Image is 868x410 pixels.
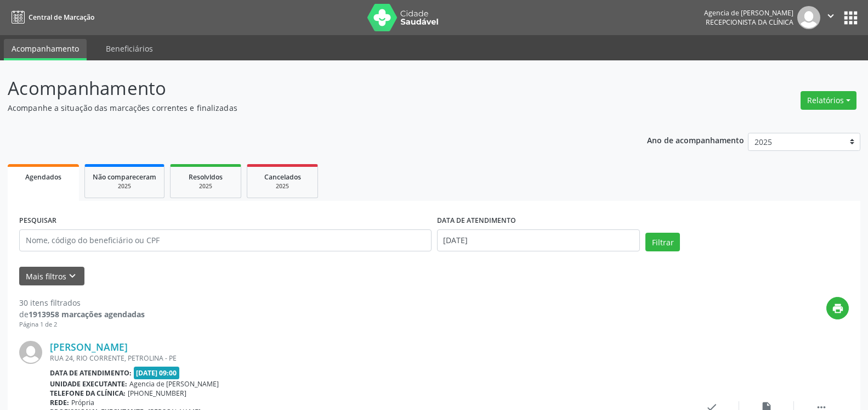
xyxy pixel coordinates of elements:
[797,6,820,29] img: img
[8,8,94,26] a: Central de Marcação
[19,341,42,364] img: img
[832,302,844,314] i: print
[19,297,145,308] div: 30 itens filtrados
[8,75,605,102] p: Acompanhamento
[29,309,145,319] strong: 1913958 marcações agendadas
[437,229,640,251] input: Selecione um intervalo
[66,270,78,282] i: keyboard_arrow_down
[50,379,127,389] b: Unidade executante:
[19,212,56,229] label: PESQUISAR
[134,367,180,379] span: [DATE] 09:00
[93,182,156,190] div: 2025
[50,353,684,363] div: RUA 24, RIO CORRENTE, PETROLINA - PE
[19,267,84,286] button: Mais filtroskeyboard_arrow_down
[8,102,605,114] p: Acompanhe a situação das marcações correntes e finalizadas
[704,8,793,18] div: Agencia de [PERSON_NAME]
[647,133,744,147] p: Ano de acompanhamento
[19,229,432,251] input: Nome, código do beneficiário ou CPF
[50,389,126,398] b: Telefone da clínica:
[50,398,69,407] b: Rede:
[437,212,516,229] label: DATA DE ATENDIMENTO
[801,91,856,110] button: Relatórios
[645,233,680,251] button: Filtrar
[706,18,793,27] span: Recepcionista da clínica
[19,320,145,329] div: Página 1 de 2
[825,10,837,22] i: 
[4,39,87,60] a: Acompanhamento
[178,182,233,190] div: 2025
[29,13,94,22] span: Central de Marcação
[50,368,132,378] b: Data de atendimento:
[841,8,860,27] button: apps
[50,341,128,353] a: [PERSON_NAME]
[19,308,145,320] div: de
[826,297,849,319] button: print
[264,172,301,182] span: Cancelados
[189,172,223,182] span: Resolvidos
[255,182,310,190] div: 2025
[129,379,219,389] span: Agencia de [PERSON_NAME]
[128,389,186,398] span: [PHONE_NUMBER]
[25,172,61,182] span: Agendados
[820,6,841,29] button: 
[98,39,161,58] a: Beneficiários
[93,172,156,182] span: Não compareceram
[71,398,94,407] span: Própria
